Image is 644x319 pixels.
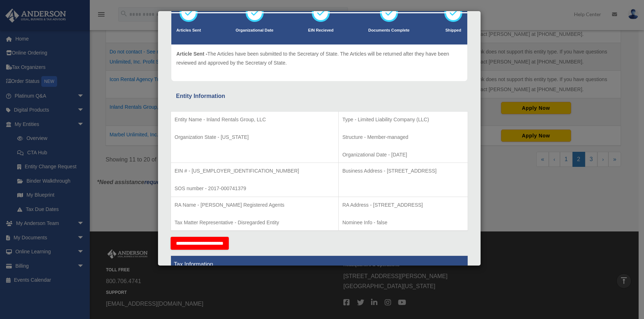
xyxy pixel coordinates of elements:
[236,27,273,34] p: Organizational Date
[444,27,462,34] p: Shipped
[342,218,464,227] p: Nominee Info - false
[175,201,335,210] p: RA Name - [PERSON_NAME] Registered Agents
[171,256,468,273] th: Tax Information
[342,201,464,210] p: RA Address - [STREET_ADDRESS]
[342,133,464,142] p: Structure - Member-managed
[342,115,464,124] p: Type - Limited Liability Company (LLC)
[175,115,335,124] p: Entity Name - Inland Rentals Group, LLC
[175,166,335,175] p: EIN # - [US_EMPLOYER_IDENTIFICATION_NUMBER]
[342,150,464,159] p: Organizational Date - [DATE]
[308,27,334,34] p: EIN Recieved
[342,166,464,175] p: Business Address - [STREET_ADDRESS]
[176,50,462,67] p: The Articles have been submitted to the Secretary of State. The Articles will be returned after t...
[175,218,335,227] p: Tax Matter Representative - Disregarded Entity
[175,184,335,193] p: SOS number - 2017-000741379
[368,27,409,34] p: Documents Complete
[175,133,335,142] p: Organization State - [US_STATE]
[176,27,201,34] p: Articles Sent
[176,91,463,101] div: Entity Information
[176,51,207,57] span: Article Sent -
